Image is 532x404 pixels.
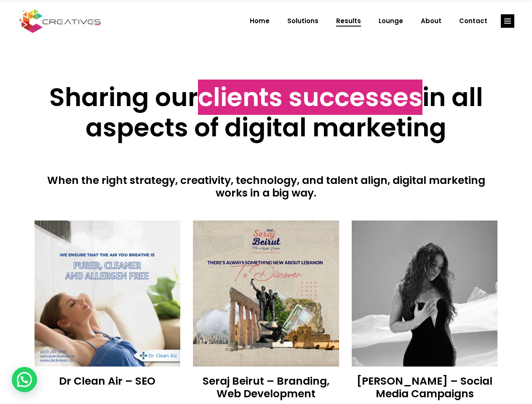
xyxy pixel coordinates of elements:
a: Results [327,10,370,32]
img: Creatives | Results [352,221,498,367]
h4: When the right strategy, creativity, technology, and talent align, digital marketing works in a b... [35,174,498,199]
a: Seraj Beirut – Branding, Web Development [203,374,329,401]
span: About [421,10,441,32]
a: Dr Clean Air – SEO [59,374,155,388]
span: clients successes [198,80,422,115]
span: Lounge [379,10,403,32]
a: [PERSON_NAME] – Social Media Campaigns [357,374,492,401]
div: WhatsApp contact [12,367,37,392]
a: Home [241,10,278,32]
a: Lounge [370,10,412,32]
span: Home [250,10,270,32]
a: About [412,10,450,32]
span: Contact [459,10,487,32]
a: Contact [450,10,496,32]
img: Creatives [18,8,103,34]
img: Creatives | Results [193,221,339,367]
img: Creatives | Results [35,221,181,367]
h2: Sharing our in all aspects of digital marketing [35,82,498,143]
a: link [501,14,514,28]
span: Solutions [287,10,318,32]
a: Solutions [278,10,327,32]
span: Results [336,10,361,32]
